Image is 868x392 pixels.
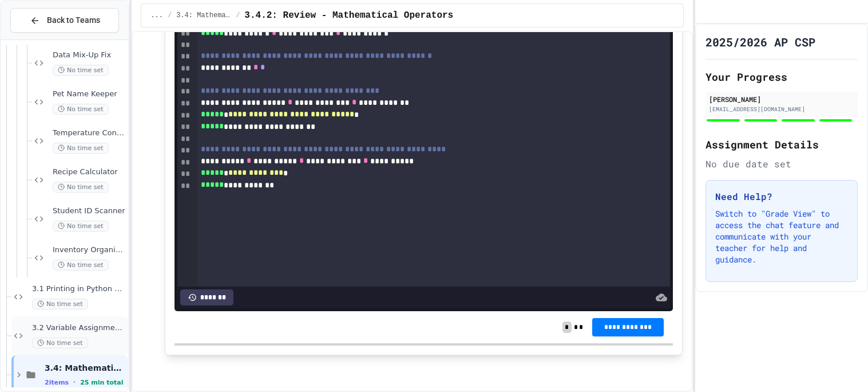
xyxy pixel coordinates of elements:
[47,14,100,26] span: Back to Teams
[53,206,126,216] span: Student ID Scanner
[53,89,126,99] span: Pet Name Keeper
[45,363,126,373] span: 3.4: Mathematical Operators
[706,69,858,85] h2: Your Progress
[73,378,76,387] span: •
[706,157,858,171] div: No due date set
[32,338,88,348] span: No time set
[53,65,109,76] span: No time set
[10,8,119,33] button: Back to Teams
[709,94,854,104] div: [PERSON_NAME]
[32,323,126,333] span: 3.2 Variable Assignment & Type Boss Fight
[53,182,109,193] span: No time set
[715,208,848,265] p: Switch to "Grade View" to access the chat feature and communicate with your teacher for help and ...
[176,11,231,20] span: 3.4: Mathematical Operators
[53,221,109,232] span: No time set
[244,9,453,22] span: 3.4.2: Review - Mathematical Operators
[150,11,163,20] span: ...
[709,105,854,113] div: [EMAIL_ADDRESS][DOMAIN_NAME]
[53,143,109,154] span: No time set
[80,379,123,386] span: 25 min total
[32,299,88,309] span: No time set
[236,11,240,20] span: /
[53,50,126,60] span: Data Mix-Up Fix
[53,167,126,177] span: Recipe Calculator
[53,245,126,255] span: Inventory Organizer
[715,190,848,203] h3: Need Help?
[706,34,815,50] h1: 2025/2026 AP CSP
[706,136,858,152] h2: Assignment Details
[32,284,126,294] span: 3.1 Printing in Python Boss Fight
[168,11,172,20] span: /
[53,128,126,138] span: Temperature Converter
[45,379,69,386] span: 2 items
[53,104,109,115] span: No time set
[53,260,109,271] span: No time set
